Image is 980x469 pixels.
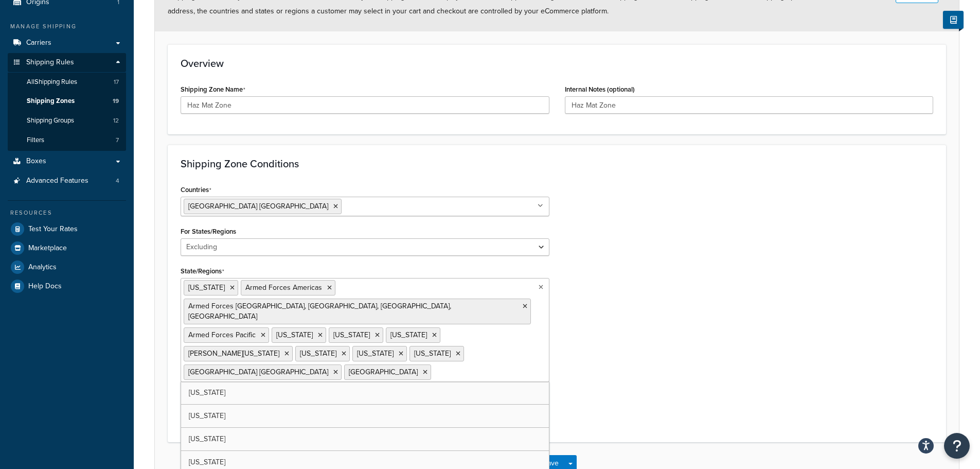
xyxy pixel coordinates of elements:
a: Marketplace [8,239,126,257]
span: Advanced Features [26,177,88,185]
li: Shipping Zones [8,92,126,111]
button: Show Help Docs [943,11,964,29]
span: Marketplace [28,244,67,253]
span: 19 [113,97,119,106]
span: Filters [27,136,44,145]
a: Shipping Zones19 [8,92,126,111]
a: Advanced Features4 [8,171,126,190]
li: Shipping Rules [8,53,126,151]
span: Shipping Rules [26,58,74,67]
span: [US_STATE] [189,410,225,421]
a: AllShipping Rules17 [8,73,126,92]
span: 12 [113,116,119,125]
label: Countries [181,186,211,194]
span: 4 [116,177,119,185]
span: [US_STATE] [300,348,336,359]
span: [US_STATE] [188,282,225,293]
span: Armed Forces Americas [245,282,322,293]
span: [US_STATE] [390,329,427,340]
span: Armed Forces Pacific [188,329,256,340]
label: For States/Regions [181,228,236,235]
a: [US_STATE] [181,405,549,427]
li: Shipping Groups [8,111,126,130]
div: Manage Shipping [8,22,126,31]
span: All Shipping Rules [27,78,77,86]
a: Help Docs [8,277,126,296]
span: [US_STATE] [414,348,451,359]
div: Resources [8,209,126,217]
span: [GEOGRAPHIC_DATA] [GEOGRAPHIC_DATA] [188,201,328,212]
label: Shipping Zone Name [181,85,245,94]
span: Test Your Rates [28,225,78,234]
span: [US_STATE] [276,329,313,340]
span: Boxes [26,157,46,166]
a: [US_STATE] [181,381,549,404]
a: [US_STATE] [181,428,549,450]
a: Shipping Rules [8,53,126,72]
a: Filters7 [8,131,126,150]
h3: Overview [181,58,933,69]
span: [PERSON_NAME][US_STATE] [188,348,279,359]
a: Boxes [8,152,126,171]
span: [US_STATE] [189,457,225,467]
span: [US_STATE] [357,348,394,359]
span: Shipping Groups [27,116,74,125]
button: Open Resource Center [944,433,970,459]
span: 17 [114,78,119,86]
span: [US_STATE] [189,433,225,444]
li: Advanced Features [8,171,126,190]
span: [GEOGRAPHIC_DATA] [349,367,418,377]
li: Filters [8,131,126,150]
span: Carriers [26,39,51,47]
a: Carriers [8,33,126,53]
span: Armed Forces [GEOGRAPHIC_DATA], [GEOGRAPHIC_DATA], [GEOGRAPHIC_DATA], [GEOGRAPHIC_DATA] [188,301,451,322]
h3: Shipping Zone Conditions [181,158,933,169]
span: [GEOGRAPHIC_DATA] [GEOGRAPHIC_DATA] [188,367,328,377]
span: [US_STATE] [333,329,370,340]
span: Shipping Zones [27,97,75,106]
span: Analytics [28,263,57,272]
label: Internal Notes (optional) [565,85,635,93]
span: 7 [116,136,119,145]
a: Test Your Rates [8,220,126,238]
span: Help Docs [28,282,62,291]
a: Shipping Groups12 [8,111,126,130]
a: Analytics [8,258,126,276]
span: [US_STATE] [189,387,225,398]
label: State/Regions [181,267,224,275]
